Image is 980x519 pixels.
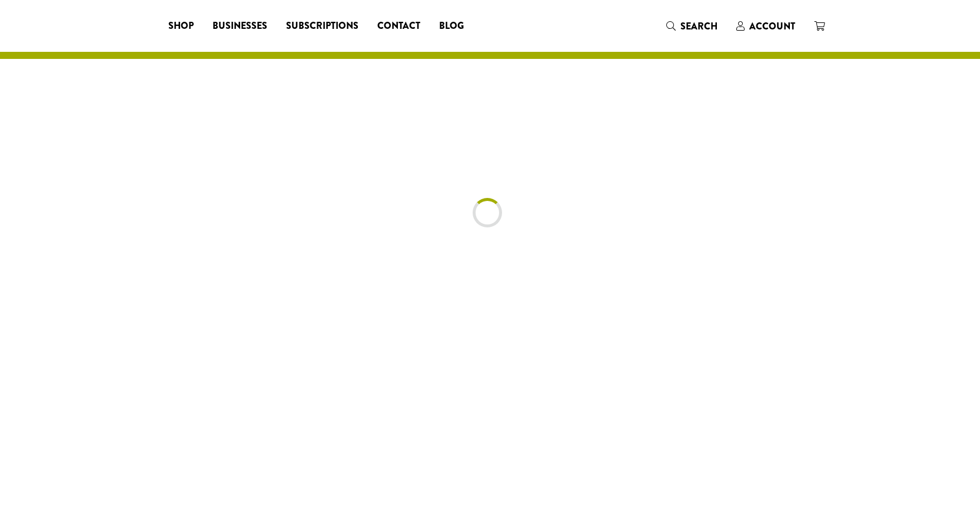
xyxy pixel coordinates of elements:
[168,19,194,34] span: Shop
[159,16,203,35] a: Shop
[680,19,717,33] span: Search
[277,16,368,35] a: Subscriptions
[657,16,727,36] a: Search
[203,16,277,35] a: Businesses
[727,16,805,36] a: Account
[377,19,420,34] span: Contact
[430,16,473,35] a: Blog
[212,19,267,34] span: Businesses
[439,19,464,34] span: Blog
[368,16,430,35] a: Contact
[749,19,795,33] span: Account
[286,19,358,34] span: Subscriptions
